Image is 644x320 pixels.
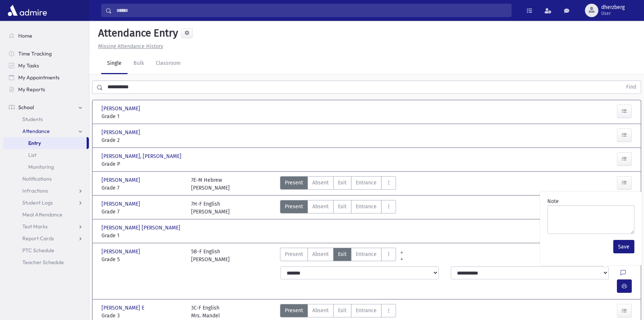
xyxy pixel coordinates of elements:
[102,176,142,184] span: [PERSON_NAME]
[102,152,183,160] span: [PERSON_NAME], [PERSON_NAME]
[3,173,89,185] a: Notifications
[356,203,377,210] span: Entrance
[191,176,230,192] div: 7E-M Hebrew [PERSON_NAME]
[312,203,329,210] span: Absent
[3,113,89,125] a: Students
[28,164,54,170] span: Monitoring
[22,199,53,206] span: Student Logs
[102,184,184,192] span: Grade 7
[3,72,89,83] a: My Appointments
[22,116,43,123] span: Students
[3,185,89,197] a: Infractions
[285,203,303,210] span: Present
[102,304,146,312] span: [PERSON_NAME] E
[102,256,184,263] span: Grade 5
[280,248,396,263] div: AttTypes
[191,304,220,320] div: 3C-F English Mrs. Mandel
[18,50,52,57] span: Time Tracking
[3,48,89,60] a: Time Tracking
[18,74,59,81] span: My Appointments
[356,250,377,258] span: Entrance
[102,200,142,208] span: [PERSON_NAME]
[102,232,184,240] span: Grade 1
[22,211,62,218] span: Meal Attendance
[102,312,184,320] span: Grade 3
[3,256,89,268] a: Teacher Schedule
[102,136,184,144] span: Grade 2
[3,60,89,72] a: My Tasks
[6,3,49,18] img: AdmirePro
[3,101,89,113] a: School
[601,4,625,10] span: dherzberg
[285,179,303,187] span: Present
[22,223,48,230] span: Test Marks
[98,43,163,50] u: Missing Attendance History
[280,176,396,192] div: AttTypes
[613,240,634,253] button: Save
[191,248,230,263] div: 5B-F English [PERSON_NAME]
[102,105,142,113] span: [PERSON_NAME]
[28,140,41,146] span: Entry
[622,81,641,94] button: Find
[102,248,142,256] span: [PERSON_NAME]
[3,125,89,137] a: Attendance
[3,149,89,161] a: List
[3,221,89,232] a: Test Marks
[312,250,329,258] span: Absent
[3,137,87,149] a: Entry
[547,197,559,205] label: Note
[280,200,396,216] div: AttTypes
[18,86,45,93] span: My Reports
[18,104,34,111] span: School
[285,250,303,258] span: Present
[3,244,89,256] a: PTC Schedule
[338,179,347,187] span: Exit
[112,4,511,17] input: Search
[22,235,54,242] span: Report Cards
[22,187,48,194] span: Infractions
[312,307,329,314] span: Absent
[18,62,39,69] span: My Tasks
[22,175,52,182] span: Notifications
[18,32,32,39] span: Home
[102,113,184,120] span: Grade 1
[356,179,377,187] span: Entrance
[22,247,54,254] span: PTC Schedule
[95,43,163,50] a: Missing Attendance History
[150,53,187,74] a: Classroom
[3,232,89,244] a: Report Cards
[128,53,150,74] a: Bulk
[338,203,347,210] span: Exit
[101,53,128,74] a: Single
[3,209,89,221] a: Meal Attendance
[3,161,89,173] a: Monitoring
[28,152,36,158] span: List
[22,128,50,134] span: Attendance
[338,250,347,258] span: Exit
[285,307,303,314] span: Present
[601,10,625,16] span: User
[312,179,329,187] span: Absent
[280,304,396,320] div: AttTypes
[102,160,184,168] span: Grade P
[22,259,64,266] span: Teacher Schedule
[102,208,184,216] span: Grade 7
[3,30,89,42] a: Home
[102,129,142,136] span: [PERSON_NAME]
[3,83,89,95] a: My Reports
[95,27,178,39] h5: Attendance Entry
[3,197,89,209] a: Student Logs
[191,200,230,216] div: 7H-F English [PERSON_NAME]
[102,224,182,232] span: [PERSON_NAME] [PERSON_NAME]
